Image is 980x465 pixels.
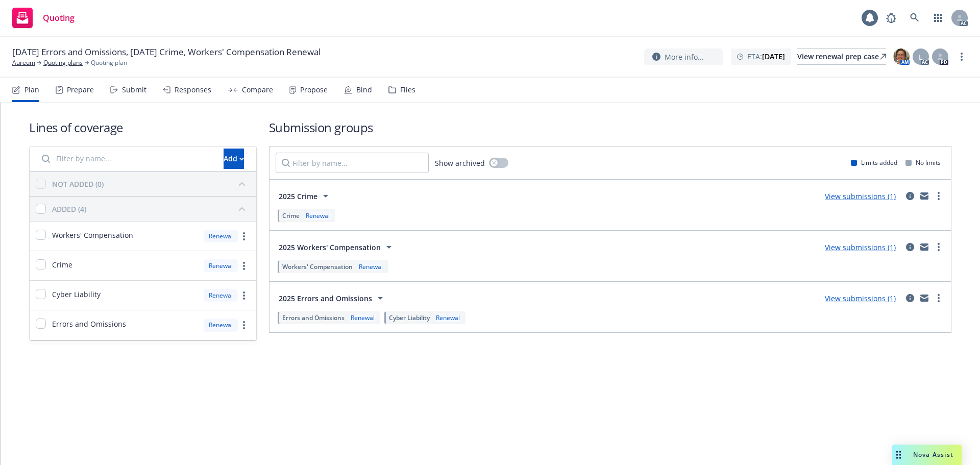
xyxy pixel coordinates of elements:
div: Renewal [204,259,238,272]
button: More info... [644,48,723,65]
div: Prepare [67,86,94,94]
a: more [238,289,250,302]
button: NOT ADDED (0) [52,176,250,192]
span: Cyber Liability [389,313,430,322]
span: 2025 Workers' Compensation [279,242,381,253]
div: Drag to move [892,445,905,465]
span: Show archived [435,158,485,168]
strong: [DATE] [762,52,785,61]
span: More info... [665,52,704,62]
div: No limits [905,158,941,167]
div: NOT ADDED (0) [52,179,104,189]
a: more [955,51,968,63]
a: more [933,241,945,253]
a: more [933,190,945,202]
button: Add [224,149,244,169]
div: Renewal [304,211,332,220]
div: Renewal [434,313,462,322]
button: Nova Assist [892,445,962,465]
a: Report a Bug [881,8,901,28]
div: Propose [300,86,328,94]
div: Submit [122,86,146,94]
a: more [238,260,250,272]
input: Filter by name... [276,153,429,173]
a: Switch app [928,8,948,28]
span: 2025 Errors and Omissions [279,293,372,304]
a: mail [918,190,930,202]
h1: Submission groups [269,119,951,136]
span: Workers' Compensation [52,230,133,240]
div: ADDED (4) [52,204,86,214]
div: Files [400,86,415,94]
span: Crime [52,259,72,270]
a: mail [918,292,930,304]
span: Errors and Omissions [282,313,345,322]
div: Compare [242,86,273,94]
span: Errors and Omissions [52,319,126,329]
a: circleInformation [904,190,916,202]
a: Aureum [12,58,35,67]
a: View renewal prep case [797,48,886,65]
a: Search [904,8,925,28]
a: Quoting plans [43,58,83,67]
div: View renewal prep case [797,49,886,64]
a: View submissions (1) [825,293,896,303]
div: Renewal [357,262,385,271]
div: Responses [175,86,211,94]
button: 2025 Workers' Compensation [276,237,398,257]
span: Crime [282,211,300,220]
span: Nova Assist [913,450,953,459]
div: Renewal [349,313,377,322]
div: Renewal [204,230,238,242]
a: mail [918,241,930,253]
div: Renewal [204,289,238,302]
a: circleInformation [904,241,916,253]
div: Limits added [851,158,897,167]
div: Plan [24,86,39,94]
span: Workers' Compensation [282,262,353,271]
span: Cyber Liability [52,289,101,300]
a: more [238,319,250,331]
button: ADDED (4) [52,201,250,217]
span: Quoting plan [91,58,127,67]
span: 2025 Crime [279,191,317,202]
a: circleInformation [904,292,916,304]
button: 2025 Crime [276,186,335,206]
span: [DATE] Errors and Omissions, [DATE] Crime, Workers' Compensation Renewal [12,46,321,58]
div: Bind [356,86,372,94]
button: 2025 Errors and Omissions [276,288,389,308]
span: L [919,52,923,62]
img: photo [893,48,910,65]
a: View submissions (1) [825,242,896,252]
a: more [238,230,250,242]
span: ETA : [747,51,785,62]
span: Quoting [43,14,75,22]
a: View submissions (1) [825,191,896,201]
a: Quoting [8,4,79,32]
a: more [933,292,945,304]
input: Filter by name... [36,149,217,169]
div: Renewal [204,319,238,331]
h1: Lines of coverage [29,119,257,136]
